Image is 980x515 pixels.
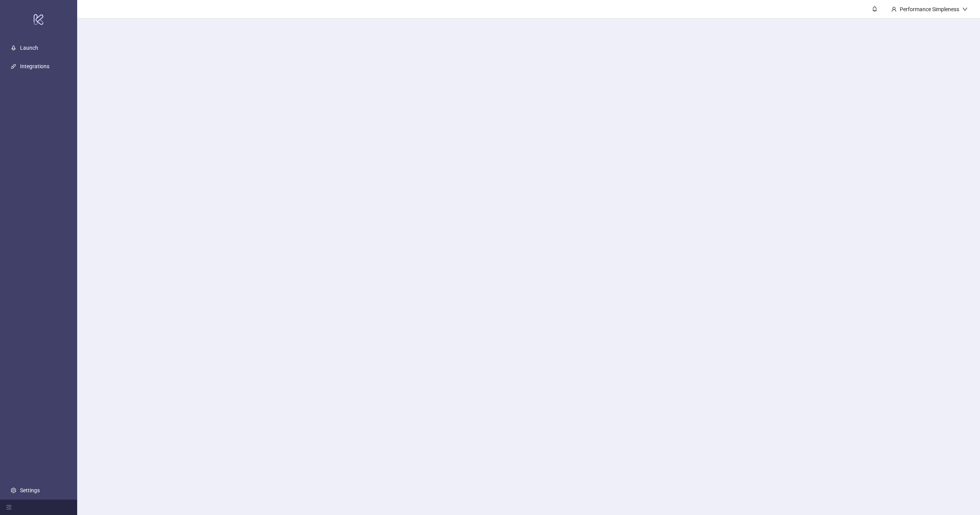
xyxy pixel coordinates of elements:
span: user [891,7,897,12]
span: bell [872,6,877,12]
div: Performance Simpleness [897,5,962,13]
a: Settings [20,487,40,493]
span: down [962,7,968,12]
a: Integrations [20,63,49,69]
a: Launch [20,45,38,51]
span: menu-fold [6,505,12,510]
